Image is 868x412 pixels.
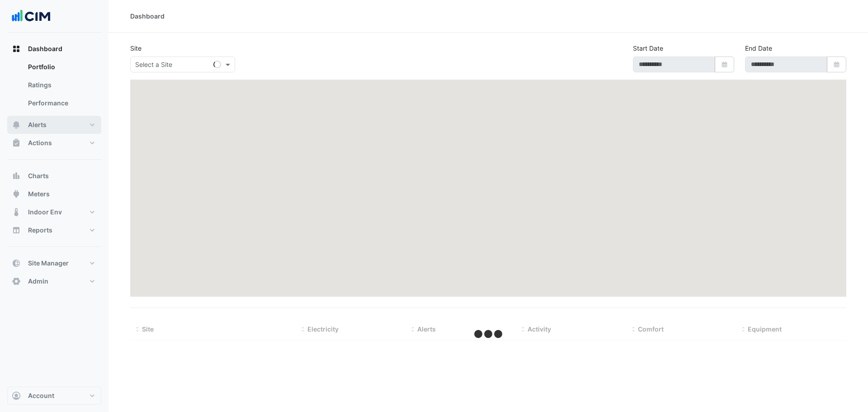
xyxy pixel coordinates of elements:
label: Start Date [633,43,663,53]
button: Reports [7,221,101,239]
span: Account [28,391,54,400]
app-icon: Actions [12,138,21,147]
app-icon: Charts [12,171,21,180]
img: Company Logo [11,7,52,25]
button: Alerts [7,116,101,134]
button: Indoor Env [7,203,101,221]
span: Indoor Env [28,208,62,217]
span: Activity [528,325,551,333]
span: Equipment [748,325,782,333]
span: Dashboard [28,44,62,53]
label: Site [130,43,142,53]
button: Actions [7,134,101,152]
app-icon: Alerts [12,120,21,129]
span: Meters [28,189,50,199]
span: Alerts [417,325,436,333]
span: Admin [28,277,48,286]
button: Admin [7,272,101,290]
span: Alerts [28,120,47,129]
app-icon: Meters [12,189,21,199]
div: Dashboard [7,58,101,116]
a: Performance [21,94,101,112]
div: Dashboard [130,11,165,21]
app-icon: Indoor Env [12,208,21,217]
button: Site Manager [7,254,101,272]
button: Account [7,387,101,405]
app-icon: Site Manager [12,259,21,268]
app-icon: Dashboard [12,44,21,53]
button: Charts [7,167,101,185]
span: Site [142,325,154,333]
app-icon: Reports [12,226,21,235]
button: Meters [7,185,101,203]
a: Ratings [21,76,101,94]
span: Electricity [307,325,339,333]
span: Charts [28,171,49,180]
a: Portfolio [21,58,101,76]
button: Dashboard [7,40,101,58]
label: End Date [745,43,772,53]
span: Comfort [638,325,664,333]
span: Reports [28,226,52,235]
span: Site Manager [28,259,69,268]
span: Actions [28,138,52,147]
app-icon: Admin [12,277,21,286]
